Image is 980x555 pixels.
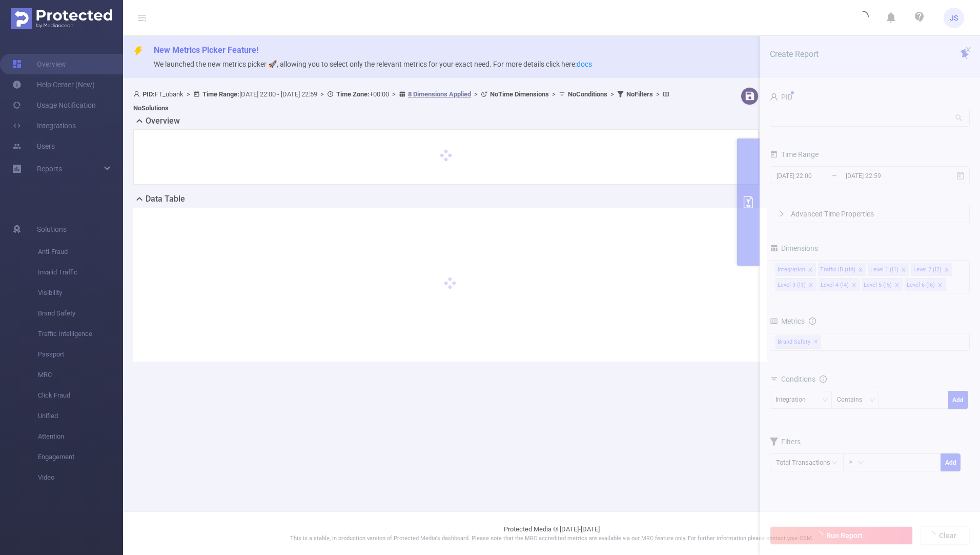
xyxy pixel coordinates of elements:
span: JS [950,8,958,28]
span: Anti-Fraud [38,242,123,262]
span: Brand Safety [38,303,123,324]
p: This is a stable, in production version of Protected Media's dashboard. Please note that the MRC ... [149,534,954,543]
i: icon: thunderbolt [133,46,144,56]
h2: Overview [146,115,180,127]
span: We launched the new metrics picker 🚀, allowing you to select only the relevant metrics for your e... [154,60,592,68]
u: 8 Dimensions Applied [408,90,471,98]
span: > [183,90,193,98]
a: docs [577,60,592,68]
img: Protected Media [11,8,112,29]
b: Time Zone: [336,90,370,98]
b: No Filters [626,90,653,98]
b: No Time Dimensions [490,90,549,98]
a: Help Center (New) [12,74,95,95]
span: > [607,90,617,98]
span: Passport [38,344,123,365]
span: Solutions [37,219,67,240]
b: Time Range: [202,90,239,98]
button: icon: close [965,44,972,55]
a: Users [12,136,55,156]
span: Engagement [38,447,123,467]
span: Reports [37,165,62,173]
a: Overview [12,54,66,74]
span: > [389,90,399,98]
b: PID: [142,90,155,98]
h2: Data Table [146,193,185,205]
b: No Conditions [568,90,607,98]
span: Click Fraud [38,385,123,406]
span: > [471,90,481,98]
b: No Solutions [133,104,169,112]
span: Visibility [38,283,123,303]
span: Video [38,467,123,488]
i: icon: user [133,91,142,97]
footer: Protected Media © [DATE]-[DATE] [123,511,980,555]
a: Integrations [12,115,76,136]
span: > [317,90,327,98]
a: Reports [37,158,62,179]
i: icon: close [965,46,972,53]
span: > [549,90,559,98]
i: icon: loading [856,11,869,25]
span: MRC [38,365,123,385]
span: Traffic Intelligence [38,324,123,344]
span: Attention [38,426,123,447]
a: Usage Notification [12,95,96,115]
span: Invalid Traffic [38,262,123,283]
span: New Metrics Picker Feature! [154,45,258,55]
span: Unified [38,406,123,426]
span: FT_ubank [DATE] 22:00 - [DATE] 22:59 +00:00 [133,90,672,112]
span: > [653,90,663,98]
